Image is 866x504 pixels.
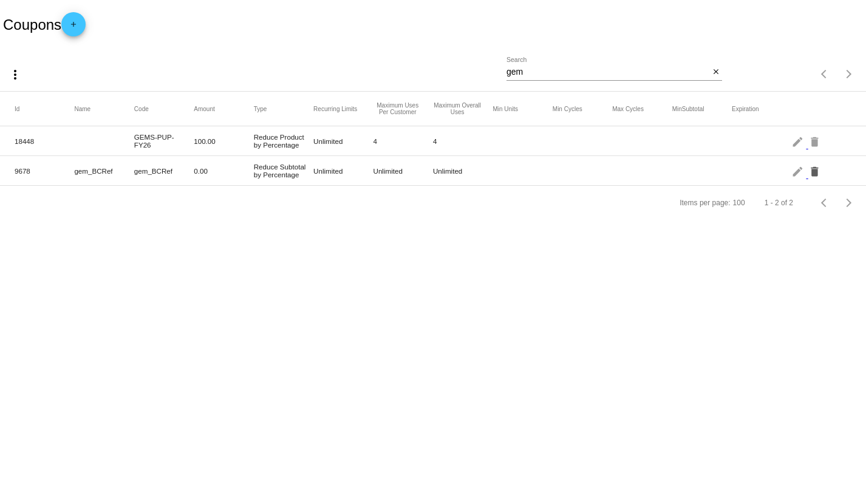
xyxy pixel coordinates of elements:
button: Next page [837,62,861,86]
button: Change sorting for MaxCycles [612,105,644,112]
mat-cell: gem_BCRef [134,164,194,178]
mat-cell: gem_BCRef [74,164,134,178]
mat-cell: Reduce Product by Percentage [254,130,313,152]
mat-icon: add [66,20,81,35]
div: Items per page: [680,199,730,207]
button: Change sorting for MinCycles [553,105,582,112]
mat-icon: delete [808,162,823,180]
input: Search [506,67,709,77]
mat-cell: Unlimited [373,164,433,178]
mat-cell: 18448 [15,134,74,148]
button: Change sorting for Name [74,105,90,112]
mat-cell: 0.00 [194,164,253,178]
button: Change sorting for DiscountType [254,105,267,112]
button: Next page [837,191,861,215]
mat-cell: 100.00 [194,134,253,148]
button: Change sorting for Id [15,105,19,112]
button: Clear [709,66,722,79]
mat-cell: 4 [373,134,433,148]
button: Previous page [813,191,837,215]
button: Change sorting for MinSubtotal [672,105,704,112]
mat-icon: edit [791,132,806,151]
button: Change sorting for ExpirationDate [732,105,759,112]
mat-icon: close [712,67,720,77]
mat-cell: Unlimited [313,164,373,178]
button: Change sorting for CustomerConversionLimits [373,102,422,115]
mat-icon: delete [808,132,823,151]
h2: Coupons [3,12,86,36]
button: Change sorting for SiteConversionLimits [433,102,482,115]
button: Previous page [813,62,837,86]
button: Change sorting for Amount [194,105,214,112]
mat-cell: Unlimited [433,164,493,178]
mat-icon: edit [791,162,806,180]
div: 100 [733,199,745,207]
mat-cell: GEMS-PUP-FY26 [134,130,194,152]
mat-cell: Unlimited [313,134,373,148]
mat-icon: more_vert [8,67,22,82]
mat-cell: 9678 [15,164,74,178]
div: 1 - 2 of 2 [765,199,793,207]
button: Change sorting for Code [134,105,149,112]
button: Change sorting for MinUnits [493,105,518,112]
mat-cell: Reduce Subtotal by Percentage [254,160,313,182]
mat-cell: 4 [433,134,493,148]
button: Change sorting for RecurringLimits [313,105,357,112]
